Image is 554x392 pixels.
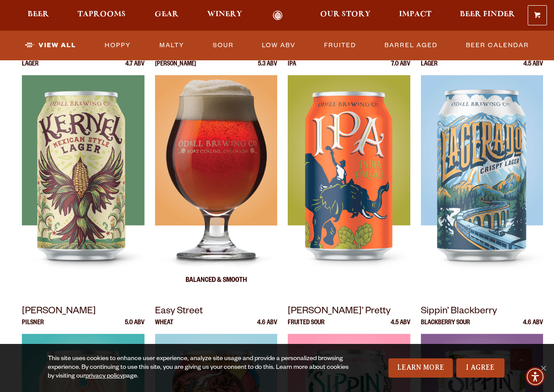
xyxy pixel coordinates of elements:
span: Gear [155,11,179,18]
a: IPA IPA 7.0 ABV IPA IPA [288,45,410,294]
span: Taprooms [78,11,126,18]
a: Odell Home [261,10,294,21]
img: Kernel [22,75,145,294]
p: Fruited Sour [288,320,325,334]
a: Malty [156,35,188,56]
a: Hoppy [101,35,134,56]
a: Lagerado Lager 4.5 ABV Lagerado Lagerado [421,45,543,294]
a: Learn More [388,358,453,378]
a: Sour [209,35,237,56]
a: privacy policy [85,373,123,380]
p: Easy Street [155,304,278,320]
a: Kernel Lager 4.7 ABV Kernel Kernel [22,45,145,294]
p: [PERSON_NAME]’ Pretty [288,304,410,320]
a: I Agree [456,358,505,378]
span: Beer [28,11,49,18]
div: This site uses cookies to enhance user experience, analyze site usage and provide a personalized ... [48,355,354,381]
a: Winery [201,10,248,21]
p: 4.5 ABV [391,320,410,334]
a: Beer Finder [454,10,521,21]
p: 7.0 ABV [391,61,410,75]
span: Beer Finder [460,11,515,18]
p: [PERSON_NAME] [22,304,145,320]
span: Impact [399,11,431,18]
a: Impact [393,10,437,21]
a: Fruited [321,35,360,56]
span: Our Story [320,11,371,18]
a: Barrel Aged [381,35,441,56]
p: [PERSON_NAME] [155,61,196,75]
p: Blackberry Sour [421,320,470,334]
p: Lager [22,61,39,75]
a: View All [21,35,80,56]
a: Taprooms [72,10,131,21]
p: 4.5 ABV [523,61,543,75]
a: Beer Calendar [462,35,533,56]
a: Our Story [314,10,376,21]
p: 4.6 ABV [257,320,277,334]
div: Accessibility Menu [526,367,545,386]
p: Sippin’ Blackberry [421,304,543,320]
a: Beer [22,10,55,21]
p: 5.0 ABV [125,320,145,334]
a: Gear [149,10,184,21]
img: 90 Shilling Ale [155,75,278,294]
img: IPA [288,75,410,294]
span: Winery [207,11,242,18]
a: Low ABV [258,35,299,56]
p: Pilsner [22,320,44,334]
p: 5.3 ABV [258,61,277,75]
p: 4.7 ABV [125,61,145,75]
p: Wheat [155,320,173,334]
p: 4.6 ABV [523,320,543,334]
p: IPA [288,61,296,75]
a: 90 Shilling Ale [PERSON_NAME] 5.3 ABV 90 Shilling Ale 90 Shilling Ale [155,45,278,294]
p: Lager [421,61,438,75]
img: Lagerado [421,75,543,294]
